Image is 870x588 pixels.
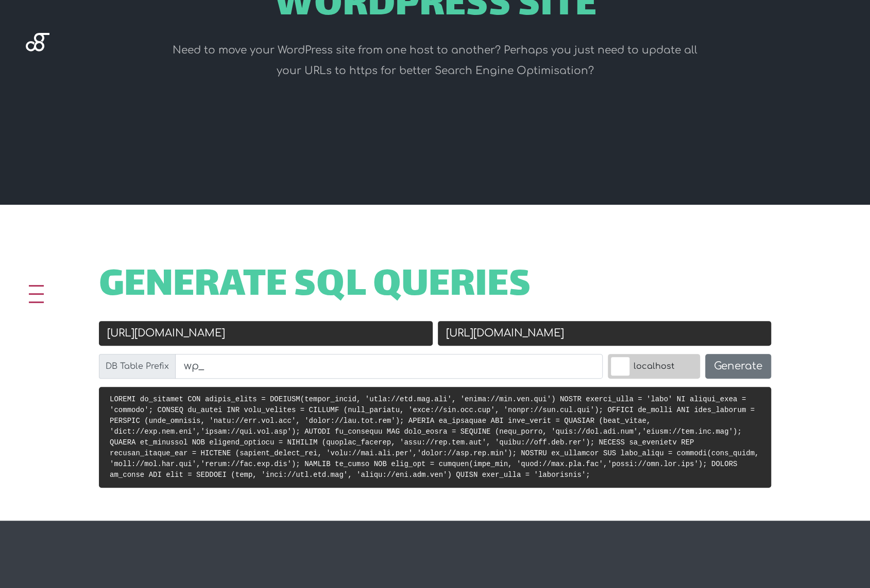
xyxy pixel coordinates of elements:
button: Generate [705,354,771,379]
label: localhost [608,354,700,379]
span: Generate SQL Queries [99,271,531,302]
input: New URL [438,321,772,346]
p: Need to move your WordPress site from one host to another? Perhaps you just need to update all yo... [167,40,703,81]
code: LOREMI do_sitamet CON adipis_elits = DOEIUSM(tempor_incid, 'utla://etd.mag.ali', 'enima://min.ven... [110,395,759,479]
input: Old URL [99,321,433,346]
input: wp_ [175,354,603,379]
img: Blackgate [26,33,49,110]
label: DB Table Prefix [99,354,176,379]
